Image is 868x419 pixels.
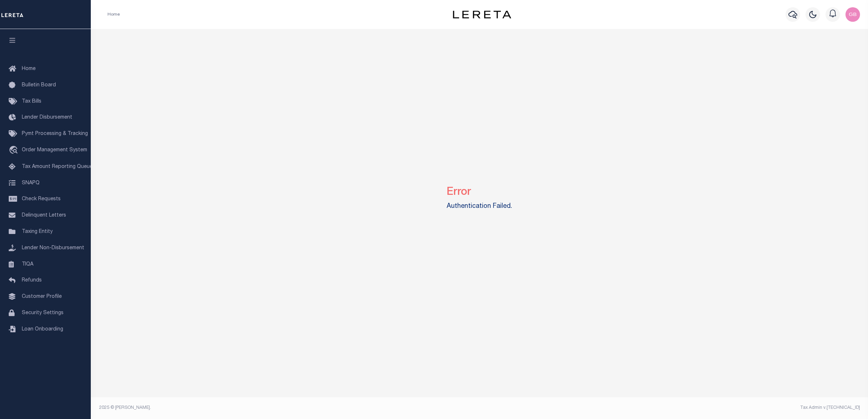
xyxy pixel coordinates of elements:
span: Bulletin Board [22,83,56,88]
span: SNAPQ [22,180,40,185]
span: Customer Profile [22,294,62,299]
label: Authentication Failed. [447,202,512,211]
span: TIQA [22,262,33,267]
img: svg+xml;base64,PHN2ZyB4bWxucz0iaHR0cDovL3d3dy53My5vcmcvMjAwMC9zdmciIHBvaW50ZXItZXZlbnRzPSJub25lIi... [845,7,860,22]
li: Home [108,11,120,18]
i: travel_explore [9,146,20,155]
span: Loan Onboarding [22,327,63,332]
span: Tax Bills [22,99,41,104]
span: Pymt Processing & Tracking [22,131,88,136]
h2: Error [447,180,512,199]
span: Refunds [22,278,42,283]
span: Tax Amount Reporting Queue [22,164,93,169]
span: Order Management System [22,148,87,153]
span: Lender Disbursement [22,115,72,120]
span: Check Requests [22,197,61,202]
span: Security Settings [22,311,64,316]
span: Lender Non-Disbursement [22,246,84,251]
div: 2025 © [PERSON_NAME]. [94,404,480,411]
span: Delinquent Letters [22,213,66,218]
div: Tax Admin v.[TECHNICAL_ID] [485,404,860,411]
span: Home [22,66,36,71]
img: logo-dark.svg [453,11,511,19]
span: Taxing Entity [22,229,53,234]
